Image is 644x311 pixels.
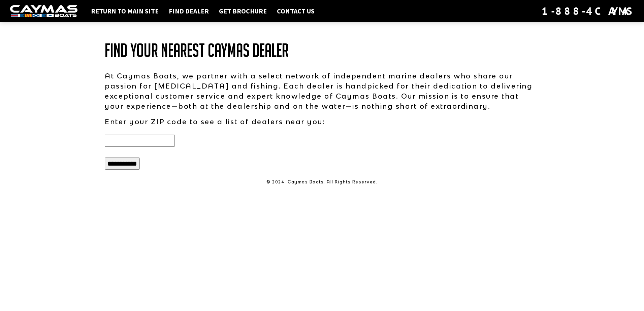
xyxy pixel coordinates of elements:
img: white-logo-c9c8dbefe5ff5ceceb0f0178aa75bf4bb51f6bca0971e226c86eb53dfe498488.png [10,5,77,18]
p: At Caymas Boats, we partner with a select network of independent marine dealers who share our pas... [105,71,539,111]
a: Find Dealer [165,7,212,15]
h1: Find Your Nearest Caymas Dealer [105,40,539,61]
a: Get Brochure [216,7,270,15]
div: 1-888-4CAYMAS [542,4,634,19]
a: Contact Us [273,7,318,15]
p: Enter your ZIP code to see a list of dealers near you: [105,116,539,127]
p: © 2024. Caymas Boats. All Rights Reserved. [105,179,539,185]
a: Return to main site [88,7,162,15]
